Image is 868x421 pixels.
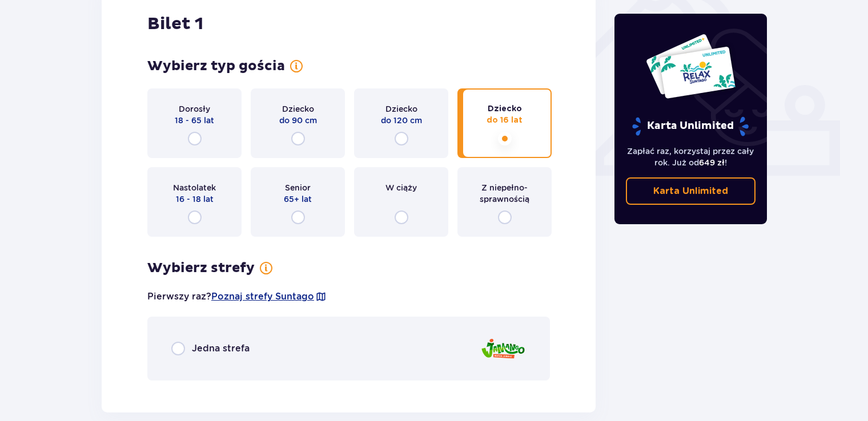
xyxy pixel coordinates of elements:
[173,182,216,193] p: Nastolatek
[468,182,541,205] p: Z niepełno­sprawnością
[631,116,750,136] p: Karta Unlimited
[285,182,311,193] p: Senior
[175,115,214,126] p: 18 - 65 lat
[147,290,327,303] p: Pierwszy raz?
[385,182,417,193] p: W ciąży
[626,145,756,168] p: Zapłać raz, korzystaj przez cały rok. Już od !
[147,13,203,35] p: Bilet 1
[192,342,250,355] p: Jedna strefa
[488,103,522,115] p: Dziecko
[653,185,728,197] p: Karta Unlimited
[147,58,285,75] p: Wybierz typ gościa
[211,290,314,303] a: Poznaj strefy Suntago
[147,260,255,277] p: Wybierz strefy
[179,103,210,115] p: Dorosły
[381,115,422,126] p: do 120 cm
[699,158,725,167] span: 649 zł
[487,115,523,126] p: do 16 lat
[385,103,417,115] p: Dziecko
[282,103,314,115] p: Dziecko
[284,193,312,205] p: 65+ lat
[626,177,756,205] a: Karta Unlimited
[279,115,317,126] p: do 90 cm
[176,193,214,205] p: 16 - 18 lat
[480,333,526,365] img: zone logo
